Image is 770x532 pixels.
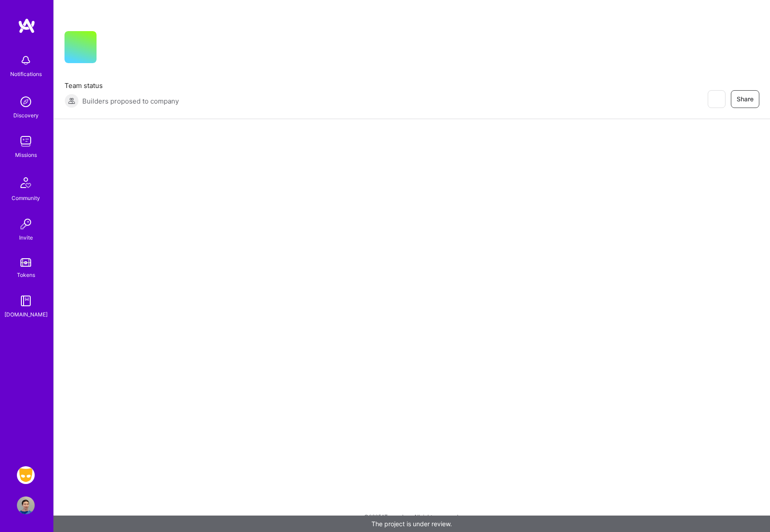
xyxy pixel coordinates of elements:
[17,270,35,280] div: Tokens
[713,96,720,103] i: icon EyeClosed
[731,90,759,108] button: Share
[65,81,179,90] span: Team status
[82,96,179,106] span: Builders proposed to company
[107,45,114,52] i: icon CompanyGray
[4,310,48,319] div: [DOMAIN_NAME]
[15,150,37,160] div: Missions
[17,215,35,233] img: Invite
[17,466,35,484] img: Grindr: Mobile + BE + Cloud
[17,132,35,150] img: teamwork
[17,52,35,69] img: bell
[737,95,754,104] span: Share
[18,18,36,34] img: logo
[15,496,37,514] a: User Avatar
[12,193,40,203] div: Community
[17,292,35,310] img: guide book
[15,466,37,484] a: Grindr: Mobile + BE + Cloud
[10,69,42,79] div: Notifications
[20,258,31,267] img: tokens
[17,93,35,111] img: discovery
[65,94,79,108] img: Builders proposed to company
[19,233,33,242] div: Invite
[53,516,770,532] div: The project is under review.
[15,172,36,193] img: Community
[13,111,39,120] div: Discovery
[17,496,35,514] img: User Avatar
